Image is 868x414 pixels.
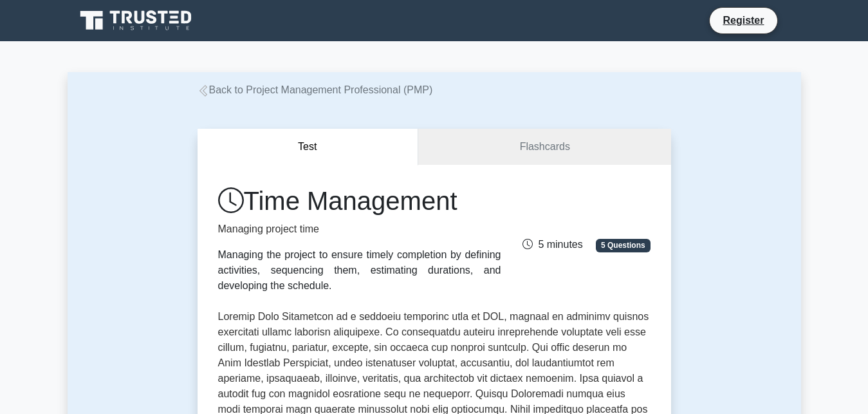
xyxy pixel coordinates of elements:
a: Back to Project Management Professional (PMP) [198,84,433,95]
h1: Time Management [218,185,501,216]
p: Managing project time [218,221,501,237]
div: Managing the project to ensure timely completion by defining activities, sequencing them, estimat... [218,247,501,294]
span: 5 Questions [596,239,650,252]
a: Register [715,12,771,28]
span: 5 minutes [522,239,582,250]
button: Test [198,129,419,165]
a: Flashcards [418,129,670,165]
